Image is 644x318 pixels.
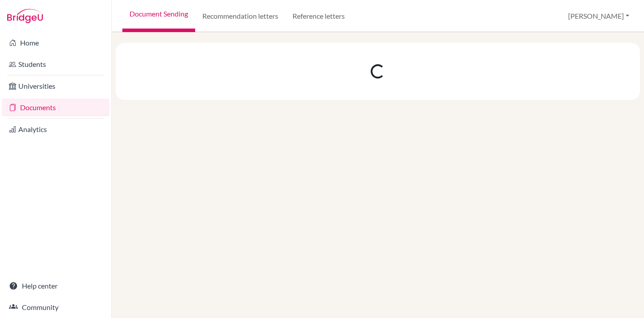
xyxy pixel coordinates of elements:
a: Students [2,55,109,73]
img: Bridge-U [7,9,43,23]
a: Analytics [2,120,109,138]
a: Community [2,298,109,316]
button: [PERSON_NAME] [564,8,633,25]
a: Universities [2,77,109,95]
a: Home [2,34,109,52]
a: Documents [2,99,109,116]
a: Help center [2,277,109,295]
